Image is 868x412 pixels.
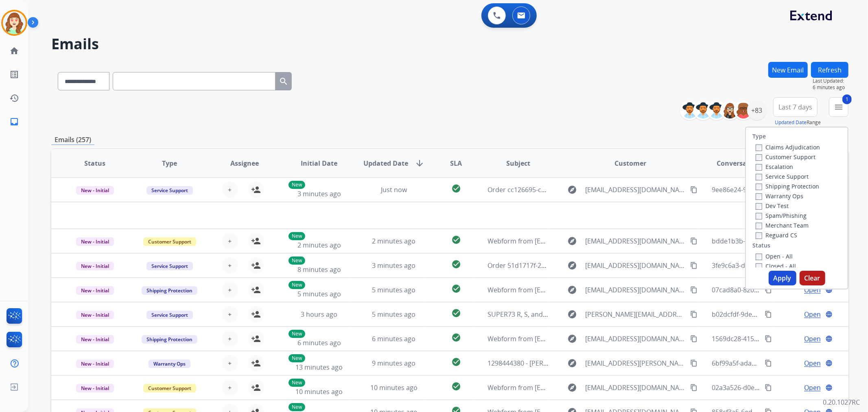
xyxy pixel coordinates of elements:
mat-icon: content_copy [765,384,772,391]
span: 3 minutes ago [297,189,341,198]
label: Merchant Team [756,221,809,229]
mat-icon: check_circle [451,184,461,193]
span: + [228,383,232,392]
label: Closed - All [756,262,796,270]
input: Claims Adjudication [756,145,762,151]
mat-icon: explore [567,383,577,392]
span: New - Initial [76,359,114,368]
mat-icon: explore [567,236,577,246]
button: + [222,257,238,274]
mat-icon: check_circle [451,308,461,318]
span: [EMAIL_ADDRESS][PERSON_NAME][DOMAIN_NAME] [585,358,685,368]
button: + [222,331,238,347]
span: 2 minutes ago [297,241,341,250]
span: 2 minutes ago [372,237,415,245]
span: Open [804,334,821,344]
img: avatar [3,11,26,34]
span: 3 minutes ago [372,261,415,270]
span: 3 hours ago [301,310,337,319]
span: 02a3a526-d0e8-4ee1-8cac-64c2a3d3c022 [712,383,837,392]
mat-icon: language [825,335,833,342]
label: Claims Adjudication [756,143,820,151]
span: Shipping Protection [142,335,197,344]
mat-icon: content_copy [765,286,772,294]
span: Open [804,383,821,392]
button: New Email [768,62,808,78]
span: Just now [381,185,407,194]
span: Assignee [230,158,259,168]
span: New - Initial [76,384,114,392]
mat-icon: history [9,93,19,103]
mat-icon: content_copy [690,286,697,294]
span: Last Updated: [813,78,848,84]
mat-icon: person_add [251,358,261,368]
mat-icon: person_add [251,309,261,319]
span: 1 [842,94,852,104]
mat-icon: language [825,311,833,318]
span: bdde1b3b-2bbd-44ab-baa8-8a1c775187da [712,237,842,245]
span: + [228,309,232,319]
input: Warranty Ops [756,193,762,200]
button: + [222,182,238,198]
span: [EMAIL_ADDRESS][DOMAIN_NAME] [585,383,685,392]
span: 8 minutes ago [297,265,341,274]
mat-icon: content_copy [690,359,697,367]
span: [EMAIL_ADDRESS][DOMAIN_NAME] [585,334,685,344]
button: Apply [769,271,796,285]
span: + [228,285,232,295]
button: + [222,379,238,396]
span: + [228,334,232,344]
button: + [222,306,238,322]
mat-icon: check_circle [451,357,461,367]
span: Type [162,158,177,168]
span: Shipping Protection [142,286,197,295]
mat-icon: person_add [251,261,261,270]
input: Shipping Protection [756,184,762,190]
span: Service Support [146,311,193,319]
p: 0.20.1027RC [823,397,860,407]
button: Clear [800,271,825,285]
span: 6 minutes ago [813,84,848,91]
label: Shipping Protection [756,182,819,190]
mat-icon: person_add [251,383,261,392]
span: + [228,236,232,246]
button: + [222,355,238,371]
h2: Emails [51,36,848,52]
span: 5 minutes ago [372,310,415,319]
span: [EMAIL_ADDRESS][DOMAIN_NAME] [585,236,685,246]
mat-icon: content_copy [765,359,772,367]
mat-icon: arrow_downward [415,158,424,168]
mat-icon: menu [834,102,844,112]
input: Merchant Team [756,223,762,229]
label: Dev Test [756,202,789,210]
mat-icon: content_copy [690,186,697,193]
span: 5 minutes ago [297,289,341,298]
mat-icon: content_copy [690,384,697,391]
mat-icon: explore [567,185,577,195]
mat-icon: check_circle [451,381,461,391]
span: [EMAIL_ADDRESS][DOMAIN_NAME] [585,261,685,270]
p: Emails (257) [51,135,94,145]
mat-icon: check_circle [451,235,461,245]
mat-icon: inbox [9,117,19,127]
span: New - Initial [76,186,114,195]
span: Warranty Ops [149,359,190,368]
span: + [228,185,232,195]
button: + [222,233,238,249]
mat-icon: content_copy [765,311,772,318]
span: b02dcfdf-9dea-48c2-b287-4dc085cd9f5f [712,310,832,319]
p: New [289,403,305,411]
span: Open [804,285,821,295]
mat-icon: content_copy [690,262,697,269]
span: New - Initial [76,262,114,270]
button: Last 7 days [773,97,818,117]
input: Service Support [756,174,762,180]
span: [PERSON_NAME][EMAIL_ADDRESS][PERSON_NAME][DOMAIN_NAME] [585,309,685,319]
span: Status [84,158,105,168]
span: Updated Date [363,158,408,168]
label: Open - All [756,252,793,260]
span: Range [775,119,821,126]
span: 07cad8a0-8203-4f7b-9531-2a73470ba290 [712,285,837,294]
span: + [228,358,232,368]
span: [EMAIL_ADDRESS][DOMAIN_NAME] [585,185,685,195]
